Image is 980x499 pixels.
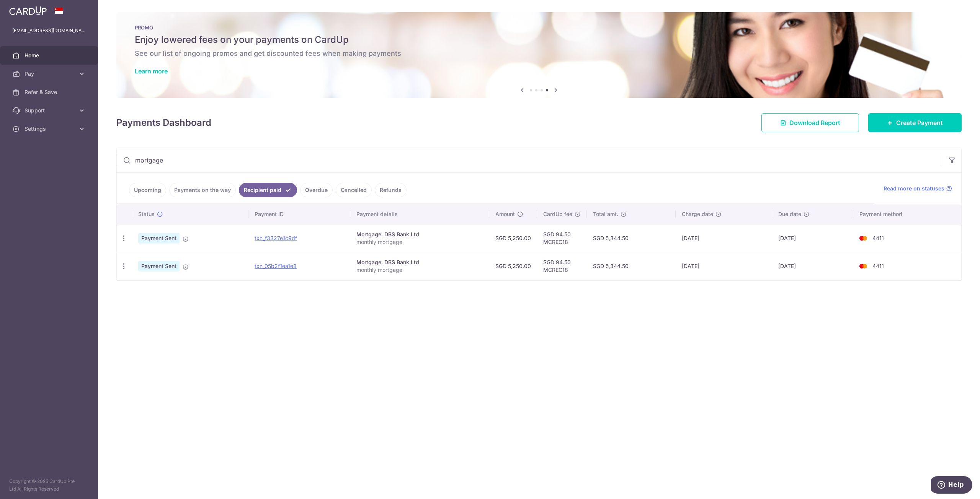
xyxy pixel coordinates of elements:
span: Pay [24,70,75,78]
span: Home [24,52,75,59]
div: Mortgage. DBS Bank Ltd [356,231,483,238]
span: Amount [495,210,515,218]
span: Charge date [682,210,713,218]
span: Payment Sent [138,261,180,271]
a: Learn more [135,67,168,75]
p: [EMAIL_ADDRESS][DOMAIN_NAME] [12,27,86,34]
span: CardUp fee [543,210,572,218]
span: 4411 [872,263,884,269]
a: Recipient paid [239,183,297,197]
img: Latest Promos banner [116,12,962,98]
img: CardUp [9,6,47,15]
span: Status [138,210,155,218]
th: Payment ID [248,204,350,224]
span: Payment Sent [138,233,180,244]
a: txn_05b2f1ea1e8 [255,263,297,269]
th: Payment method [853,204,961,224]
span: 4411 [872,235,884,241]
td: [DATE] [676,252,772,280]
a: Download Report [761,113,859,132]
span: Refer & Save [24,88,75,96]
a: Create Payment [868,113,962,132]
span: Download Report [789,118,840,127]
p: PROMO [135,24,943,31]
a: Read more on statuses [884,185,952,192]
img: Bank Card [856,262,871,271]
td: SGD 94.50 MCREC18 [537,224,587,252]
a: txn_f3327e1c9df [255,235,297,241]
p: monthly mortgage [356,238,483,246]
a: Overdue [300,183,333,197]
iframe: Opens a widget where you can find more information [931,476,972,495]
td: SGD 5,344.50 [587,224,676,252]
td: [DATE] [676,224,772,252]
div: Mortgage. DBS Bank Ltd [356,258,483,266]
span: Create Payment [896,118,943,127]
span: Total amt. [593,210,618,218]
a: Payments on the way [169,183,236,197]
td: SGD 5,250.00 [489,252,537,280]
h6: See our list of ongoing promos and get discounted fees when making payments [135,49,943,58]
td: SGD 5,344.50 [587,252,676,280]
span: Support [24,107,75,114]
a: Upcoming [129,183,166,197]
th: Payment details [350,204,490,224]
span: Read more on statuses [884,185,944,192]
td: [DATE] [772,224,853,252]
td: SGD 5,250.00 [489,224,537,252]
span: Settings [24,125,75,133]
td: SGD 94.50 MCREC18 [537,252,587,280]
span: Due date [778,210,801,218]
a: Refunds [375,183,407,197]
img: Bank Card [856,234,871,243]
a: Cancelled [336,183,372,197]
h5: Enjoy lowered fees on your payments on CardUp [135,34,943,46]
h4: Payments Dashboard [116,116,211,130]
td: [DATE] [772,252,853,280]
p: monthly mortgage [356,266,483,274]
input: Search by recipient name, payment id or reference [117,148,943,172]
